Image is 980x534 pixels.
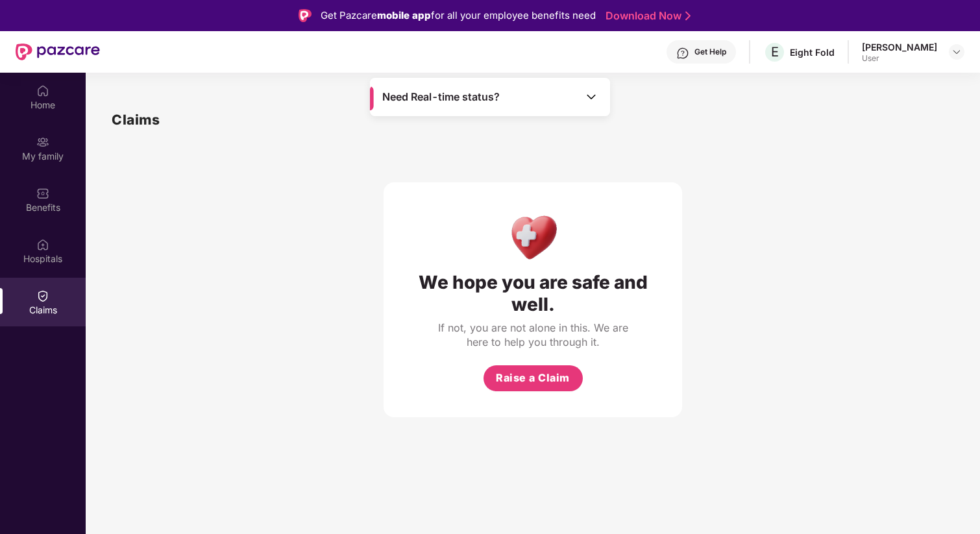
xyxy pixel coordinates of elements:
div: Get Help [694,47,726,57]
img: svg+xml;base64,PHN2ZyBpZD0iRHJvcGRvd24tMzJ4MzIiIHhtbG5zPSJodHRwOi8vd3d3LnczLm9yZy8yMDAwL3N2ZyIgd2... [951,47,962,57]
div: User [862,53,937,64]
img: Stroke [685,9,691,23]
img: svg+xml;base64,PHN2ZyBpZD0iSGVscC0zMngzMiIgeG1sbnM9Imh0dHA6Ly93d3cudzMub3JnLzIwMDAvc3ZnIiB3aWR0aD... [676,47,689,60]
img: svg+xml;base64,PHN2ZyB3aWR0aD0iMjAiIGhlaWdodD0iMjAiIHZpZXdCb3g9IjAgMCAyMCAyMCIgZmlsbD0ibm9uZSIgeG... [36,136,49,149]
a: Download Now [606,9,687,23]
span: E [771,44,779,60]
h1: Claims [112,109,160,130]
img: New Pazcare Logo [16,43,100,60]
div: We hope you are safe and well. [410,271,656,315]
img: svg+xml;base64,PHN2ZyBpZD0iSG9tZSIgeG1sbnM9Imh0dHA6Ly93d3cudzMub3JnLzIwMDAvc3ZnIiB3aWR0aD0iMjAiIG... [36,84,49,97]
strong: mobile app [377,9,431,21]
img: Health Care [505,208,561,265]
img: svg+xml;base64,PHN2ZyBpZD0iQ2xhaW0iIHhtbG5zPSJodHRwOi8vd3d3LnczLm9yZy8yMDAwL3N2ZyIgd2lkdGg9IjIwIi... [36,289,49,302]
span: Raise a Claim [496,370,570,386]
div: [PERSON_NAME] [862,41,937,53]
img: Logo [299,9,312,22]
img: Toggle Icon [585,90,598,103]
span: Need Real-time status? [382,90,500,104]
div: If not, you are not alone in this. We are here to help you through it. [435,321,630,349]
div: Get Pazcare for all your employee benefits need [321,8,596,23]
img: svg+xml;base64,PHN2ZyBpZD0iSG9zcGl0YWxzIiB4bWxucz0iaHR0cDovL3d3dy53My5vcmcvMjAwMC9zdmciIHdpZHRoPS... [36,238,49,251]
button: Raise a Claim [484,365,583,391]
img: svg+xml;base64,PHN2ZyBpZD0iQmVuZWZpdHMiIHhtbG5zPSJodHRwOi8vd3d3LnczLm9yZy8yMDAwL3N2ZyIgd2lkdGg9Ij... [36,187,49,200]
div: Eight Fold [790,46,835,58]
